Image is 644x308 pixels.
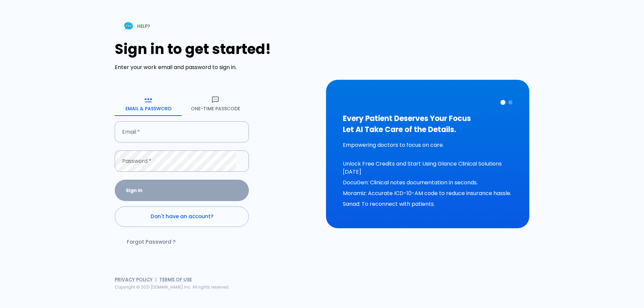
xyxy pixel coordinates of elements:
[115,276,153,283] a: Privacy Policy
[115,17,158,35] a: HELP?
[343,113,513,135] h3: Every Patient Deserves Your Focus Let AI Take Care of the Details.
[159,276,192,283] a: Terms of Use
[343,160,513,176] p: Unlock Free Credits and Start Using Glance Clinical Solutions [DATE]
[115,92,182,116] button: Email & Password
[343,189,513,197] p: Moramiz: Accurate ICD-10-AM code to reduce insurance hassle.
[115,63,318,71] p: Enter your work email and password to sign in.
[115,121,241,142] input: dr.ahmed@clinic.com
[123,20,135,32] img: Chat Support
[115,206,249,227] a: Don't have an account?
[115,232,186,252] a: Forgot Password ?
[155,276,157,283] span: |
[343,179,513,187] p: DocuGen: Clinical notes documentation in seconds.
[343,200,513,208] p: Sanad: To reconnect with patients.
[182,92,249,116] button: One-Time Passcode
[115,284,229,290] span: Copyright © 2021 [DOMAIN_NAME] Inc. All rights reserved.
[115,41,318,57] h1: Sign in to get started!
[343,141,513,149] p: Empowering doctors to focus on care.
